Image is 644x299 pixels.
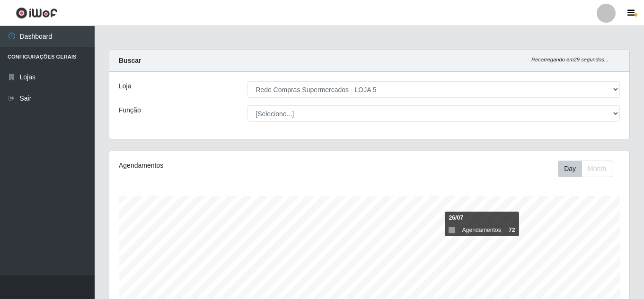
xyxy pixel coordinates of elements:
[558,161,620,177] div: Toolbar with button groups
[119,161,319,171] div: Agendamentos
[16,7,58,19] img: CoreUI Logo
[558,161,612,177] div: First group
[531,57,609,62] i: Recarregando em 29 segundos...
[119,57,141,64] strong: Buscar
[119,105,141,115] label: Função
[119,81,131,91] label: Loja
[558,161,582,177] button: Day
[582,161,612,177] button: Month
